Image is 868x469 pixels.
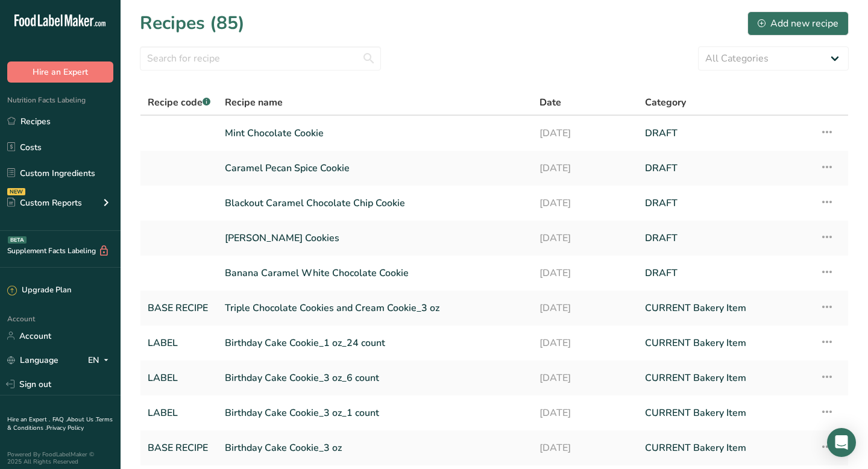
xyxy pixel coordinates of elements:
a: [DATE] [539,295,631,321]
a: [DATE] [539,365,631,391]
a: [DATE] [539,330,631,356]
a: About Us . [67,415,96,424]
div: Open Intercom Messenger [827,428,856,457]
a: DRAFT [645,121,805,146]
a: [DATE] [539,225,631,251]
a: Hire an Expert . [7,415,50,424]
a: [DATE] [539,260,631,286]
h1: Recipes (85) [140,10,245,37]
button: Add new recipe [747,11,849,36]
a: Birthday Cake Cookie_3 oz_1 count [225,400,525,426]
a: Terms & Conditions . [7,415,113,432]
button: Hire an Expert [7,61,113,83]
div: EN [88,353,113,367]
a: DRAFT [645,260,805,286]
div: Upgrade Plan [7,285,71,297]
a: CURRENT Bakery Item [645,400,805,426]
a: CURRENT Bakery Item [645,365,805,391]
span: Date [539,95,561,110]
div: Powered By FoodLabelMaker © 2025 All Rights Reserved [7,451,113,465]
a: [PERSON_NAME] Cookies [225,225,525,251]
div: Custom Reports [7,197,82,209]
a: CURRENT Bakery Item [645,330,805,356]
a: Mint Chocolate Cookie [225,121,525,146]
a: CURRENT Bakery Item [645,435,805,461]
span: Recipe name [225,95,283,110]
div: NEW [7,188,25,195]
a: BASE RECIPE [148,295,210,321]
a: LABEL [148,400,210,426]
a: Birthday Cake Cookie_1 oz_24 count [225,330,525,356]
a: LABEL [148,365,210,391]
a: Privacy Policy [46,424,84,432]
a: Triple Chocolate Cookies and Cream Cookie_3 oz [225,295,525,321]
a: [DATE] [539,435,631,461]
a: DRAFT [645,190,805,216]
a: [DATE] [539,400,631,426]
a: LABEL [148,330,210,356]
a: FAQ . [52,415,67,424]
a: [DATE] [539,156,631,181]
span: Category [645,95,686,110]
a: CURRENT Bakery Item [645,295,805,321]
a: Birthday Cake Cookie_3 oz [225,435,525,461]
a: Caramel Pecan Spice Cookie [225,156,525,181]
a: [DATE] [539,121,631,146]
a: DRAFT [645,225,805,251]
span: Recipe code [148,96,210,109]
a: Birthday Cake Cookie_3 oz_6 count [225,365,525,391]
input: Search for recipe [140,46,381,71]
a: Banana Caramel White Chocolate Cookie [225,260,525,286]
a: DRAFT [645,156,805,181]
a: Blackout Caramel Chocolate Chip Cookie [225,190,525,216]
div: Add new recipe [758,16,838,31]
a: Language [7,350,58,371]
a: BASE RECIPE [148,435,210,461]
a: [DATE] [539,190,631,216]
div: BETA [8,236,27,244]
